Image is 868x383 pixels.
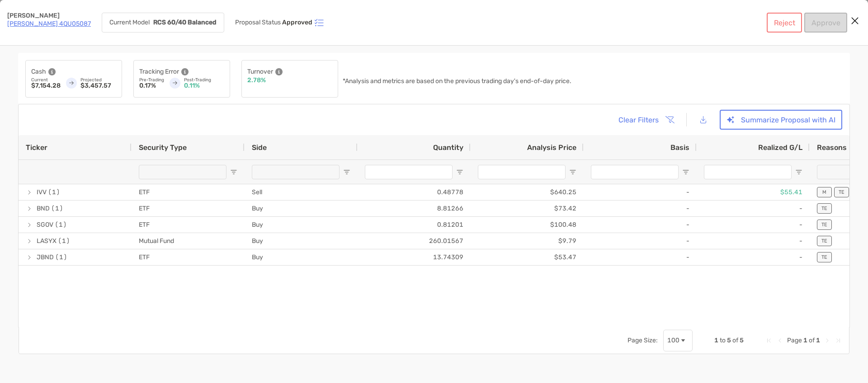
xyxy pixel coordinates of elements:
[7,13,91,19] p: [PERSON_NAME]
[245,217,358,233] div: Buy
[109,19,150,26] p: Current Model
[230,168,237,176] button: Open Filter Menu
[471,201,584,216] div: $73.42
[821,222,827,228] p: TE
[809,336,815,344] span: of
[132,217,245,233] div: ETF
[132,249,245,265] div: ETF
[697,201,810,216] div: -
[821,254,827,260] p: TE
[153,19,217,26] strong: RCS 60/40 Balanced
[245,249,358,265] div: Buy
[471,249,584,265] div: $53.47
[282,19,312,26] p: Approved
[358,217,471,233] div: 0.81201
[245,233,358,249] div: Buy
[663,330,693,351] div: Page Size
[591,165,679,179] input: Basis Filter Input
[132,233,245,249] div: Mutual Fund
[48,185,60,200] span: (1)
[235,19,281,26] p: Proposal Status
[776,337,783,344] div: Previous Page
[670,143,689,152] span: Basis
[720,110,842,130] button: Summarize Proposal with AI
[821,206,827,211] p: TE
[627,336,658,344] div: Page Size:
[37,234,57,248] span: LASYX
[822,189,826,195] p: M
[358,233,471,249] div: 260.01567
[31,83,61,89] p: $7,154.28
[343,168,350,176] button: Open Filter Menu
[132,201,245,216] div: ETF
[527,143,576,152] span: Analysis Price
[848,14,862,28] button: Close modal
[55,217,67,232] span: (1)
[252,143,267,152] span: Side
[247,66,273,77] p: Turnover
[358,201,471,216] div: 8.81266
[835,337,842,344] div: Last Page
[343,78,571,84] p: *Analysis and metrics are based on the previous trading day's end-of-day price.
[433,143,463,152] span: Quantity
[816,336,820,344] span: 1
[245,184,358,200] div: Sell
[697,217,810,233] div: -
[139,77,164,83] p: Pre-Trading
[37,201,50,216] span: BND
[611,110,680,130] button: Clear Filters
[732,336,738,344] span: of
[247,77,266,84] p: 2.78%
[31,66,46,77] p: Cash
[7,20,91,28] a: [PERSON_NAME] 4QU05087
[803,336,807,344] span: 1
[31,77,61,83] p: Current
[132,184,245,200] div: ETF
[471,217,584,233] div: $100.48
[471,233,584,249] div: $9.79
[704,165,792,179] input: Realized G/L Filter Input
[767,13,802,33] button: Reject
[824,337,831,344] div: Next Page
[37,250,54,265] span: JBND
[471,184,584,200] div: $640.25
[26,143,47,152] span: Ticker
[765,337,773,344] div: First Page
[245,201,358,216] div: Buy
[584,217,697,233] div: -
[58,234,70,248] span: (1)
[787,336,802,344] span: Page
[720,336,726,344] span: to
[584,233,697,249] div: -
[795,168,802,176] button: Open Filter Menu
[821,238,827,244] p: TE
[697,233,810,249] div: -
[139,66,179,77] p: Tracking Error
[37,185,47,200] span: IVV
[478,165,566,179] input: Analysis Price Filter Input
[569,168,576,176] button: Open Filter Menu
[80,77,116,83] p: Projected
[727,336,731,344] span: 5
[37,217,53,232] span: SGOV
[184,77,224,83] p: Post-Trading
[682,168,689,176] button: Open Filter Menu
[51,201,63,216] span: (1)
[365,165,453,179] input: Quantity Filter Input
[584,201,697,216] div: -
[456,168,463,176] button: Open Filter Menu
[139,143,187,152] span: Security Type
[839,189,844,195] p: TE
[139,83,164,89] p: 0.17%
[80,83,116,89] p: $3,457.57
[758,143,802,152] span: Realized G/L
[358,184,471,200] div: 0.48778
[55,250,67,265] span: (1)
[697,249,810,265] div: -
[714,336,718,344] span: 1
[697,184,810,200] div: $55.41
[667,336,679,344] div: 100
[184,83,224,89] p: 0.11%
[740,336,744,344] span: 5
[584,249,697,265] div: -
